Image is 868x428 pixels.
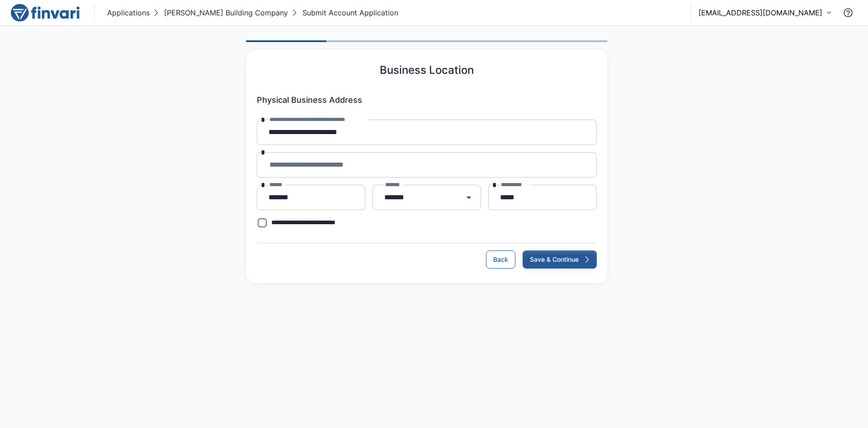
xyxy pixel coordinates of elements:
[164,7,288,18] p: [PERSON_NAME] Building Company
[107,7,150,18] p: Applications
[839,4,857,22] button: Contact Support
[257,95,597,105] h6: Physical Business Address
[486,250,515,269] button: Back
[290,5,400,20] button: Submit Account Application
[698,7,822,18] p: [EMAIL_ADDRESS][DOMAIN_NAME]
[460,188,478,207] button: Open
[523,250,597,269] button: Save & Continue
[11,4,80,22] img: logo
[380,64,474,77] h5: Business Location
[698,7,832,18] button: [EMAIL_ADDRESS][DOMAIN_NAME]
[105,5,151,20] button: Applications
[302,7,398,18] p: Submit Account Application
[151,5,290,20] button: [PERSON_NAME] Building Company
